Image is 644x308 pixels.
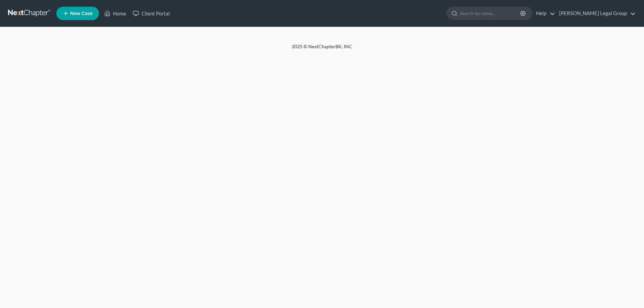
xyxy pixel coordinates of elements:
[556,7,636,19] a: [PERSON_NAME] Legal Group
[101,7,129,19] a: Home
[460,7,521,19] input: Search by name...
[533,7,555,19] a: Help
[70,11,93,16] span: New Case
[131,43,513,55] div: 2025 © NextChapterBK, INC
[129,7,173,19] a: Client Portal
